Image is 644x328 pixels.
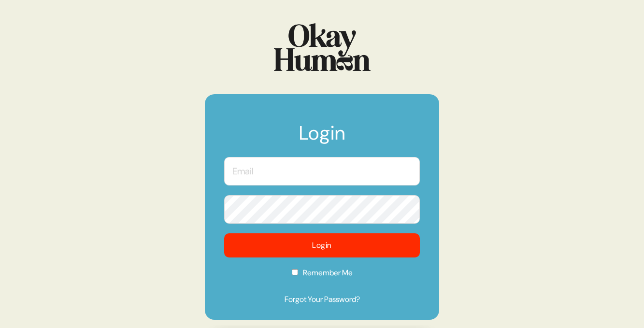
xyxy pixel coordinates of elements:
[224,294,420,305] a: Forgot Your Password?
[274,23,371,71] img: Logo
[224,123,420,152] h1: Login
[224,157,420,185] input: Email
[224,233,420,257] button: Login
[224,267,420,285] label: Remember Me
[292,269,298,275] input: Remember Me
